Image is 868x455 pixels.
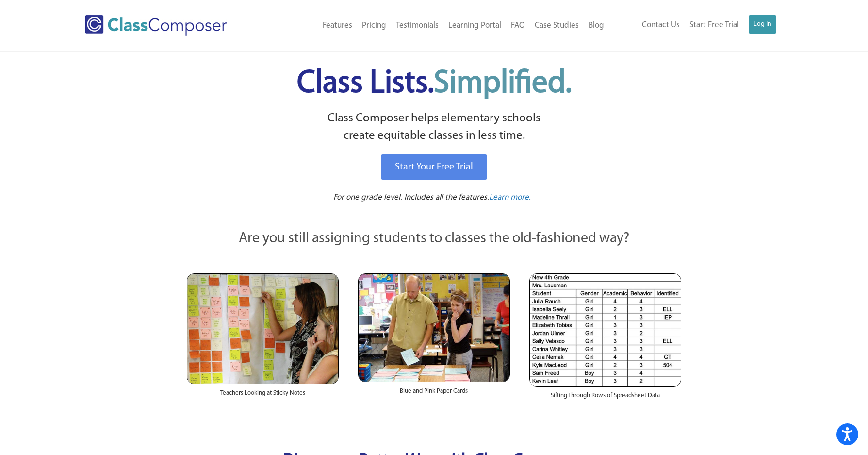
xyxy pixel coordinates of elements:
a: Learn more. [489,192,531,204]
span: Start Your Free Trial [395,162,473,172]
a: Contact Us [637,15,685,36]
div: Teachers Looking at Sticky Notes [187,384,339,407]
nav: Header Menu [267,15,609,36]
span: Simplified. [434,68,572,100]
p: Are you still assigning students to classes the old-fashioned way? [187,228,682,250]
a: FAQ [506,15,530,36]
nav: Header Menu [609,15,776,36]
a: Case Studies [530,15,584,36]
a: Start Free Trial [685,15,744,36]
a: Blog [584,15,609,36]
a: Features [318,15,357,36]
a: Learning Portal [443,15,506,36]
a: Log In [749,15,776,34]
img: Blue and Pink Paper Cards [358,273,510,382]
a: Start Your Free Trial [381,154,487,180]
p: Class Composer helps elementary schools create equitable classes in less time. [185,110,683,145]
a: Testimonials [391,15,443,36]
a: Pricing [357,15,391,36]
span: For one grade level. Includes all the features. [333,193,489,202]
span: Class Lists. [297,68,572,100]
div: Blue and Pink Paper Cards [358,382,510,405]
span: Learn more. [489,193,531,202]
img: Teachers Looking at Sticky Notes [187,273,339,384]
div: Sifting Through Rows of Spreadsheet Data [529,387,681,410]
img: Class Composer [85,15,227,36]
img: Spreadsheets [529,273,681,387]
